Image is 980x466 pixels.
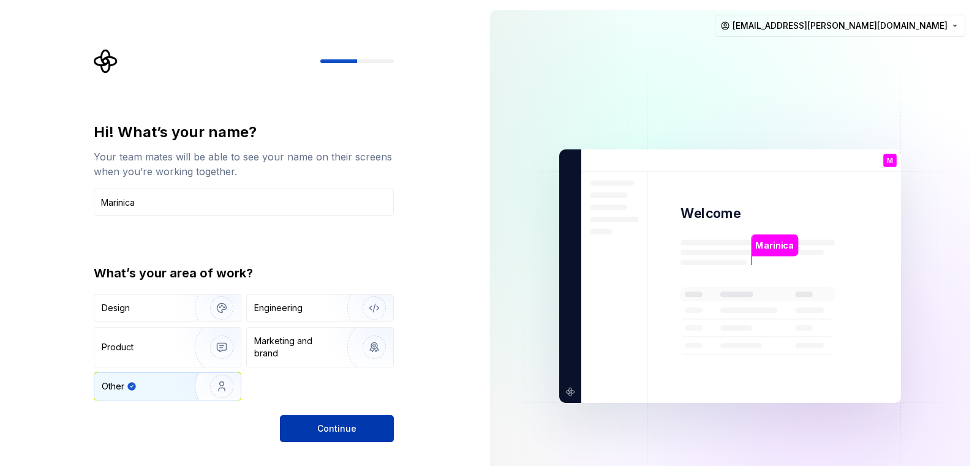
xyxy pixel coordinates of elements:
[94,122,394,142] div: Hi! What’s your name?
[94,149,394,179] div: Your team mates will be able to see your name on their screens when you’re working together.
[94,49,118,73] svg: Supernova Logo
[94,189,394,216] input: Han Solo
[254,302,303,314] div: Engineering
[94,265,394,282] div: What’s your area of work?
[733,20,948,32] span: [EMAIL_ADDRESS][PERSON_NAME][DOMAIN_NAME]
[755,239,794,252] p: Marinica
[254,335,337,359] div: Marketing and brand
[317,423,356,435] span: Continue
[102,341,134,353] div: Product
[102,302,130,314] div: Design
[280,415,394,442] button: Continue
[715,15,965,37] button: [EMAIL_ADDRESS][PERSON_NAME][DOMAIN_NAME]
[102,380,124,393] div: Other
[887,157,893,164] p: M
[680,205,741,222] p: Welcome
